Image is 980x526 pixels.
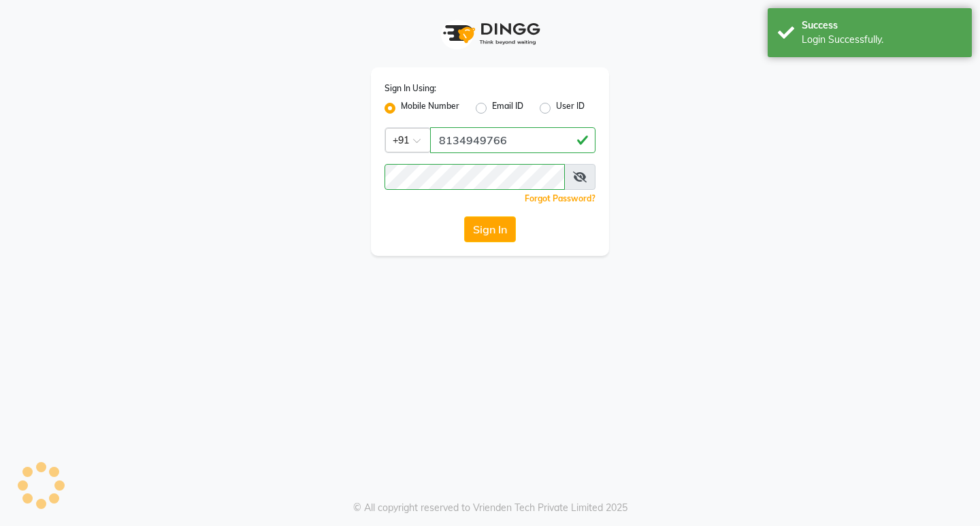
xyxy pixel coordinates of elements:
input: Username [385,164,565,190]
label: Mobile Number [401,100,459,116]
input: Username [430,127,595,153]
div: Login Successfully. [802,33,962,47]
div: Success [802,18,962,33]
button: Sign In [464,216,516,242]
label: User ID [556,100,585,116]
a: Forgot Password? [525,193,595,203]
label: Sign In Using: [385,82,436,95]
label: Email ID [492,100,523,116]
img: logo1.svg [436,14,544,54]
